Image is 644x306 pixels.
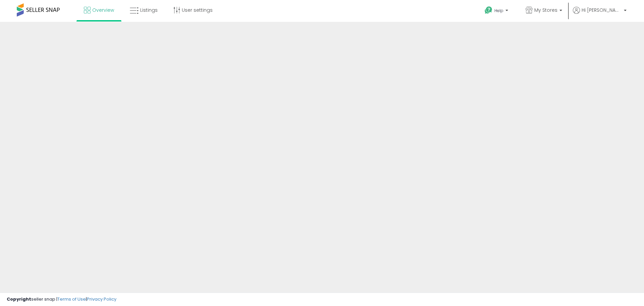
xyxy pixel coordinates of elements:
[7,296,31,302] strong: Copyright
[573,7,627,22] a: Hi [PERSON_NAME]
[479,1,515,22] a: Help
[7,296,116,303] div: seller snap | |
[140,7,158,13] span: Listings
[484,6,493,14] i: Get Help
[92,7,114,13] span: Overview
[534,7,557,13] span: My Stores
[57,296,86,302] a: Terms of Use
[582,7,622,13] span: Hi [PERSON_NAME]
[87,296,116,302] a: Privacy Policy
[494,8,503,13] span: Help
